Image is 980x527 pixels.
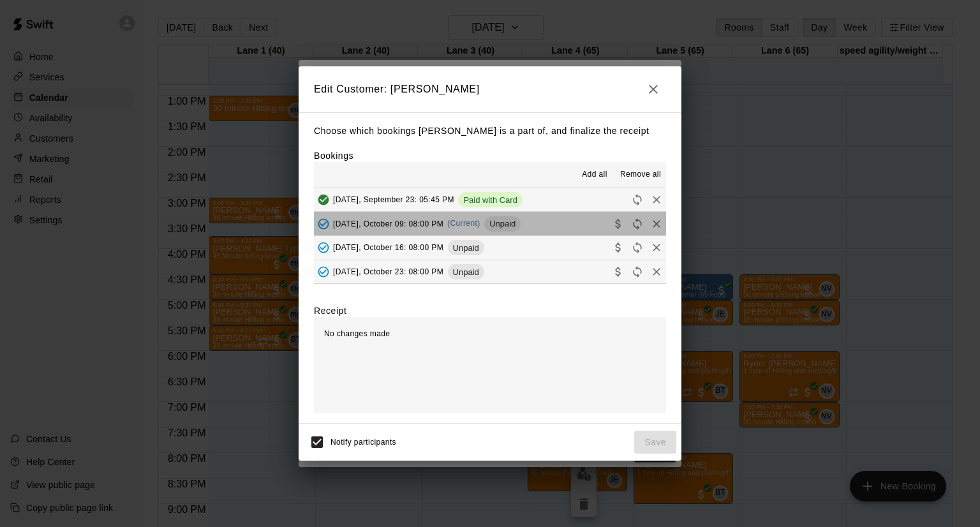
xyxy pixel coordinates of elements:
span: Remove [647,195,666,204]
span: Reschedule [628,267,647,276]
button: Added - Collect Payment [314,262,333,281]
h2: Edit Customer: [PERSON_NAME] [299,66,681,112]
span: Collect payment [609,267,628,276]
span: Notify participants [330,438,396,447]
span: Reschedule [628,218,647,228]
span: Unpaid [448,243,484,253]
span: Remove all [620,168,661,181]
span: Remove [647,218,666,228]
span: Add all [582,168,607,181]
button: Remove all [615,165,666,185]
span: Unpaid [448,267,484,277]
label: Bookings [314,151,353,161]
span: [DATE], October 23: 08:00 PM [333,267,443,276]
span: [DATE], October 16: 08:00 PM [333,243,443,252]
button: Added & Paid[DATE], September 23: 05:45 PMPaid with CardRescheduleRemove [314,188,666,212]
button: Added - Collect Payment [314,238,333,257]
span: Reschedule [628,195,647,204]
span: Remove [647,267,666,276]
span: Reschedule [628,242,647,252]
span: (Current) [447,219,480,228]
button: Added - Collect Payment[DATE], October 23: 08:00 PMUnpaidCollect paymentRescheduleRemove [314,260,666,284]
p: Choose which bookings [PERSON_NAME] is a part of, and finalize the receipt [314,123,666,139]
button: Added - Collect Payment[DATE], October 09: 08:00 PM(Current)UnpaidCollect paymentRescheduleRemove [314,212,666,235]
button: Add all [574,165,615,185]
button: Added - Collect Payment[DATE], October 16: 08:00 PMUnpaidCollect paymentRescheduleRemove [314,236,666,260]
span: Collect payment [609,218,628,228]
span: Remove [647,242,666,252]
span: Unpaid [484,219,521,228]
span: Collect payment [609,242,628,252]
span: [DATE], October 09: 08:00 PM [333,219,443,228]
button: Added & Paid [314,190,333,209]
span: [DATE], September 23: 05:45 PM [333,195,454,204]
span: Paid with Card [458,195,523,205]
label: Receipt [314,304,346,317]
button: Added - Collect Payment [314,214,333,234]
span: No changes made [324,329,390,338]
